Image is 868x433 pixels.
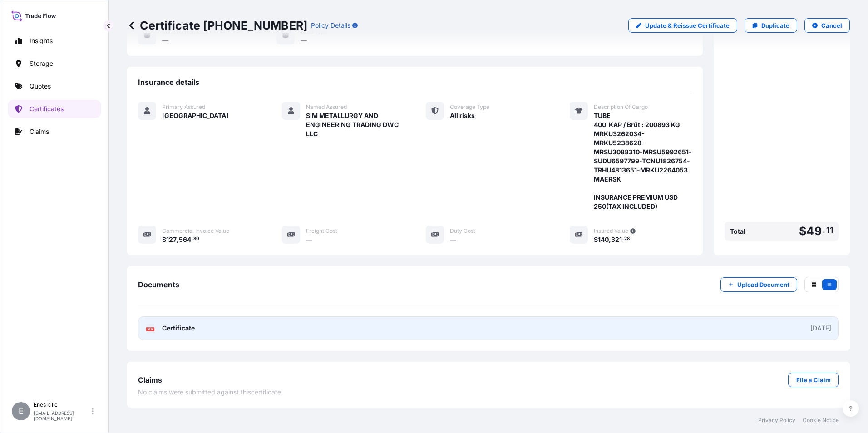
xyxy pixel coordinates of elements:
p: Insights [30,36,53,45]
span: $ [594,236,598,243]
span: — [450,235,456,244]
span: E [19,407,24,416]
a: Duplicate [745,18,797,33]
p: Enes kilic [34,401,90,408]
a: Cookie Notice [803,417,839,424]
span: [GEOGRAPHIC_DATA] [162,111,228,120]
span: 140 [598,236,609,243]
span: No claims were submitted against this certificate . [138,388,283,397]
span: Certificate [162,324,195,333]
span: $ [162,236,166,243]
span: All risks [450,111,475,120]
span: Commercial Invoice Value [162,227,229,235]
p: Quotes [30,82,51,91]
span: Total [730,227,745,236]
p: Certificates [30,104,64,113]
span: 28 [624,237,630,241]
div: [DATE] [810,324,831,333]
p: Storage [30,59,53,68]
span: Named Assured [306,103,347,111]
span: , [609,236,611,243]
span: Duty Cost [450,227,475,235]
a: Update & Reissue Certificate [628,18,737,33]
span: — [306,235,312,244]
span: Claims [138,375,162,384]
a: File a Claim [788,373,839,387]
a: Storage [8,54,101,73]
p: File a Claim [796,375,831,384]
span: 564 [179,236,191,243]
span: Insurance details [138,78,199,87]
span: Insured Value [594,227,628,235]
a: Insights [8,32,101,50]
p: Duplicate [761,21,789,30]
span: 127 [166,236,177,243]
a: Certificates [8,100,101,118]
p: Update & Reissue Certificate [645,21,730,30]
span: Documents [138,280,179,289]
span: 321 [611,236,622,243]
span: . [192,237,193,241]
span: Description Of Cargo [594,103,648,111]
span: SIM METALLURGY AND ENGINEERING TRADING DWC LLC [306,111,404,138]
p: Upload Document [737,280,789,289]
span: , [177,236,179,243]
p: [EMAIL_ADDRESS][DOMAIN_NAME] [34,410,90,421]
span: $ [799,226,806,237]
span: Freight Cost [306,227,337,235]
p: Claims [30,127,49,136]
a: Privacy Policy [758,417,795,424]
a: Quotes [8,77,101,95]
button: Upload Document [720,277,797,292]
a: Claims [8,123,101,141]
span: 11 [826,227,833,233]
span: TUBE 400 KAP / Brüt : 200893 KG MRKU3262034-MRKU5238628-MRSU3088310-MRSU5992651-SUDU6597799-TCNU1... [594,111,692,211]
a: PDFCertificate[DATE] [138,316,839,340]
p: Certificate [PHONE_NUMBER] [127,18,307,33]
p: Policy Details [311,21,350,30]
span: Primary Assured [162,103,205,111]
span: . [823,227,825,233]
span: 49 [806,226,821,237]
span: 80 [193,237,199,241]
span: Coverage Type [450,103,489,111]
text: PDF [148,328,153,331]
p: Cancel [821,21,842,30]
span: . [622,237,624,241]
button: Cancel [804,18,850,33]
